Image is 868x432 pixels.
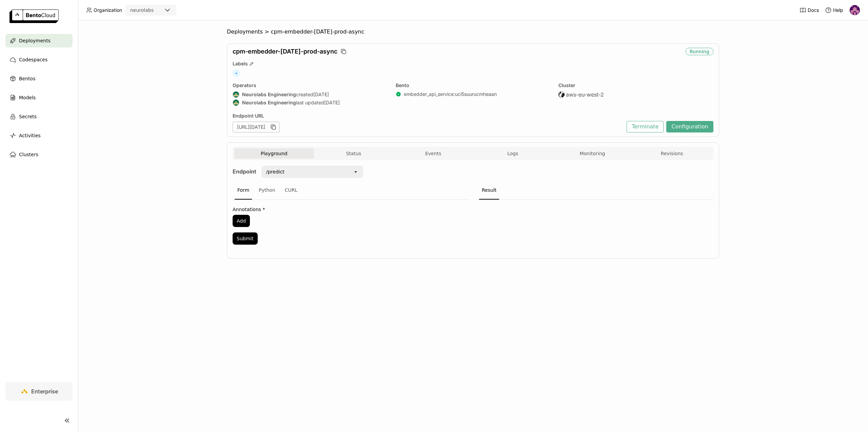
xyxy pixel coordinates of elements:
[233,99,388,106] div: last updated
[313,91,329,98] span: [DATE]
[393,148,473,159] button: Events
[263,28,271,35] span: >
[632,148,712,159] button: Revisions
[19,94,36,102] span: Models
[31,388,58,395] span: Enterprise
[233,122,280,132] div: [URL][DATE]
[825,7,843,14] div: Help
[558,82,713,88] div: Cluster
[233,91,388,98] div: created
[19,150,38,159] span: Clusters
[233,91,239,98] img: Neurolabs Engineering
[285,168,286,175] input: Selected /predict.
[242,100,296,106] strong: Neurolabs Engineering
[282,181,300,200] div: CURL
[19,112,37,121] span: Secrets
[5,53,73,66] a: Codespaces
[233,82,388,88] div: Operators
[404,91,497,97] a: embedder_api_service:uci5suurucmheaan
[9,9,59,23] img: logo
[5,91,73,104] a: Models
[233,168,256,175] strong: Endpoint
[266,168,284,175] div: /predict
[233,207,469,212] label: Annotations *
[227,28,719,35] nav: Breadcrumbs navigation
[233,100,239,106] img: Neurolabs Engineering
[19,75,35,83] span: Bentos
[227,28,263,35] span: Deployments
[233,215,250,227] button: Add
[5,72,73,85] a: Bentos
[242,91,296,98] strong: Neurolabs Engineering
[686,48,713,55] div: Running
[234,148,314,159] button: Playground
[800,7,819,14] a: Docs
[271,28,364,35] span: cpm-embedder-[DATE]-prod-async
[94,7,122,13] span: Organization
[507,150,518,157] span: Logs
[666,121,713,132] button: Configuration
[256,181,278,200] div: Python
[154,7,155,14] input: Selected neurolabs.
[566,91,604,98] span: aws-eu-west-2
[324,100,340,106] span: [DATE]
[808,7,819,13] span: Docs
[19,56,47,64] span: Codespaces
[235,181,252,200] div: Form
[130,7,154,14] div: neurolabs
[5,110,73,123] a: Secrets
[233,113,623,119] div: Endpoint URL
[627,121,664,132] button: Terminate
[353,169,358,174] svg: open
[553,148,632,159] button: Monitoring
[233,48,337,55] span: cpm-embedder-[DATE]-prod-async
[479,181,499,200] div: Result
[19,131,41,140] span: Activities
[396,82,551,88] div: Bento
[233,61,713,67] div: Labels
[5,34,73,47] a: Deployments
[314,148,394,159] button: Status
[5,129,73,142] a: Activities
[233,232,258,245] button: Submit
[850,5,860,15] img: Mathew Robinson
[833,7,843,13] span: Help
[19,37,51,45] span: Deployments
[5,382,73,401] a: Enterprise
[5,148,73,161] a: Clusters
[233,69,240,77] span: +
